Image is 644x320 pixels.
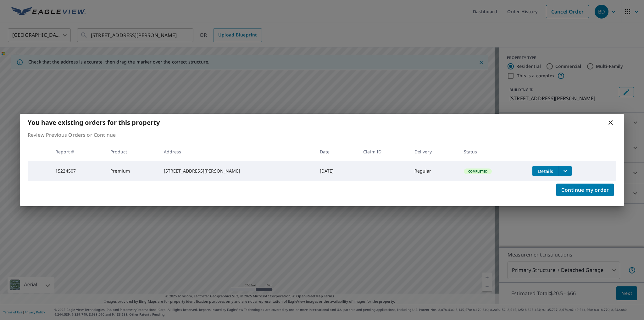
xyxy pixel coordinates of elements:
th: Claim ID [358,142,409,161]
span: Continue my order [561,185,609,194]
b: You have existing orders for this property [28,118,160,127]
th: Report # [50,142,105,161]
th: Address [159,142,315,161]
th: Delivery [409,142,459,161]
button: Continue my order [556,184,614,196]
button: detailsBtn-15224507 [532,166,559,176]
span: Details [536,168,555,174]
td: Premium [105,161,158,181]
th: Product [105,142,158,161]
p: Review Previous Orders or Continue [28,131,616,139]
span: Completed [464,169,491,174]
th: Status [459,142,528,161]
td: [DATE] [315,161,358,181]
th: Date [315,142,358,161]
td: 15224507 [50,161,105,181]
td: Regular [409,161,459,181]
button: filesDropdownBtn-15224507 [559,166,572,176]
div: [STREET_ADDRESS][PERSON_NAME] [164,168,310,174]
